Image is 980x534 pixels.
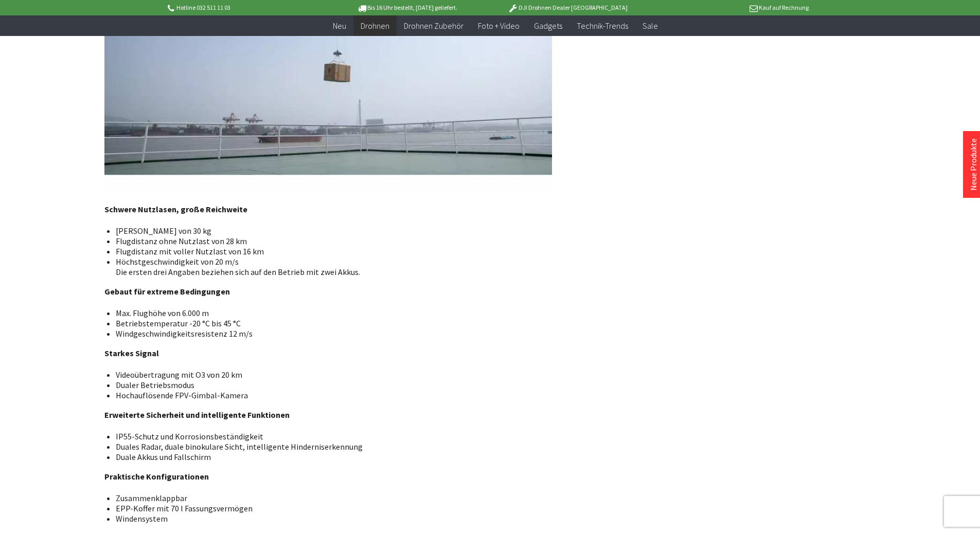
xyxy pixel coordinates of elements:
p: DJI Drohnen Dealer [GEOGRAPHIC_DATA] [487,2,648,14]
strong: Schwere Nutzlasen, große Reichweite [104,204,247,214]
strong: Erweiterte Sicherheit und intelligente Funktionen [104,410,290,420]
p: Hotline 032 511 11 03 [166,2,327,14]
li: EPP-Koffer mit 70 l Fassungsvermögen [116,503,544,513]
span: Sale [643,21,658,31]
li: Dualer Betriebsmodus [116,380,544,390]
li: Windgeschwindigkeitsresistenz 12 m/s [116,328,544,339]
li: Windensystem [116,513,544,524]
a: Technik-Trends [569,15,635,36]
span: Technik-Trends [577,21,628,31]
span: Drohnen [361,21,389,31]
a: Neue Produkte [968,138,978,191]
p: Kauf auf Rechnung [648,2,809,14]
li: Zusammenklappbar [116,493,544,503]
li: Flugdistanz mit voller Nutzlast von 16 km [116,246,544,256]
a: Gadgets [527,15,569,36]
strong: Gebaut für extreme Bedingungen [104,286,230,297]
a: Sale [635,15,665,36]
span: Neu [333,21,346,31]
li: Betriebstemperatur -20 °C bis 45 °C [116,318,544,328]
span: Drohnen Zubehör [404,21,464,31]
li: Hochauflösende FPV-Gimbal-Kamera [116,390,544,400]
li: Höchstgeschwindigkeit von 20 m/s Die ersten drei Angaben beziehen sich auf den Betrieb mit zwei A... [116,256,544,277]
a: Drohnen [353,15,397,36]
p: Bis 16 Uhr bestellt, [DATE] geliefert. [327,2,487,14]
a: Foto + Video [471,15,527,36]
li: [PERSON_NAME] von 30 kg [116,226,544,236]
li: Duales Radar, duale binokulare Sicht, intelligente Hinderniserkennung [116,441,544,452]
li: Flugdistanz ohne Nutzlast von 28 km [116,236,544,246]
li: Duale Akkus und Fallschirm [116,452,544,462]
li: Videoübertragung mit O3 von 20 km [116,370,544,380]
a: Drohnen Zubehör [397,15,471,36]
span: Gadgets [534,21,562,31]
span: Foto + Video [478,21,520,31]
a: Neu [326,15,353,36]
strong: Praktische Konfigurationen [104,471,209,482]
li: IP55-Schutz und Korrosionsbeständigkeit [116,431,544,441]
li: Max. Flughöhe von 6.000 m [116,308,544,318]
strong: Starkes Signal [104,348,159,358]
